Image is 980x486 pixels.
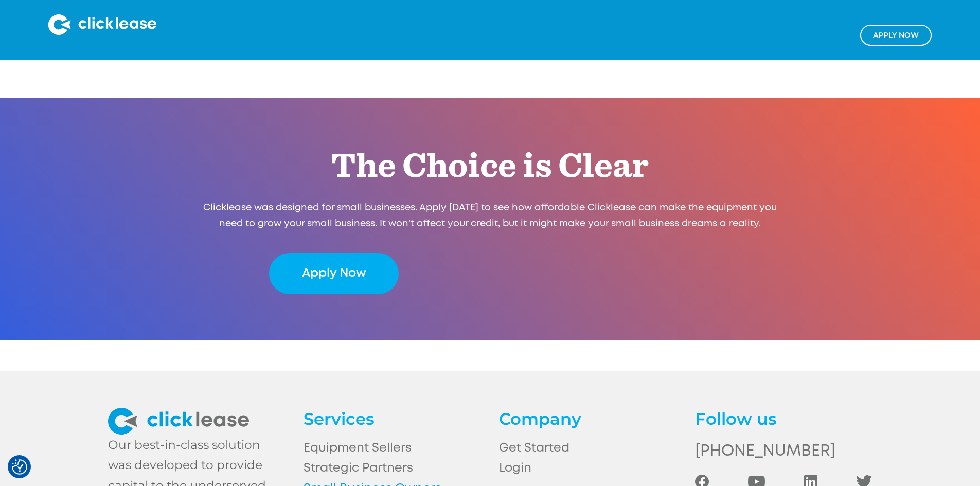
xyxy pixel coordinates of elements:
a: Strategic Partners [304,458,480,478]
img: clickease logo [108,408,249,435]
h4: Services [304,408,480,430]
img: Revisit consent button [12,459,27,475]
img: Clicklease logo [48,14,156,35]
button: Consent Preferences [12,459,27,475]
p: Clicklease was designed for small businesses. Apply [DATE] to see how affordable Clicklease can m... [195,200,785,232]
a: Login [499,458,676,478]
a: Equipment Sellers [304,438,480,458]
h4: Company [499,408,676,430]
h4: Follow us [695,408,872,430]
h2: The Choice is Clear [269,143,710,190]
a: Get Started [499,438,676,458]
a: Apply NOw [860,25,932,46]
a: Apply Now [269,253,398,295]
a: [PHONE_NUMBER] [695,438,872,464]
